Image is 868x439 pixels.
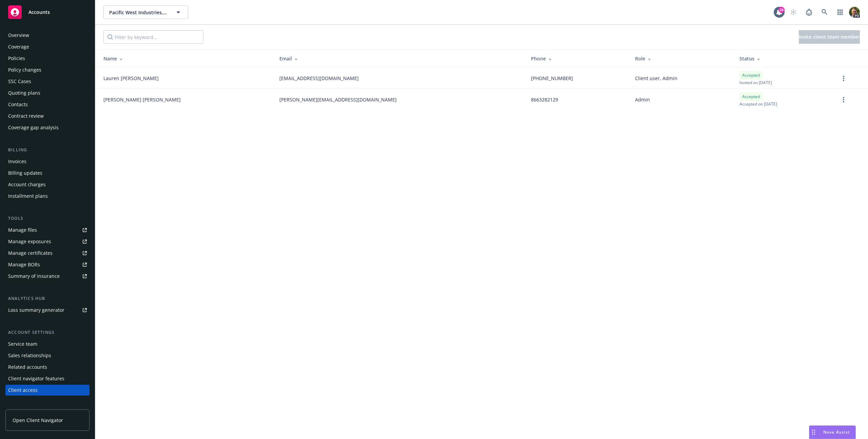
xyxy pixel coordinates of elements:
[103,55,269,62] div: Name
[8,373,64,384] div: Client navigator features
[8,76,31,87] div: SSC Cases
[8,350,51,361] div: Sales relationships
[778,7,785,13] div: 28
[787,5,800,19] a: Start snowing
[5,88,90,98] a: Quoting plans
[5,99,90,110] a: Contacts
[5,3,90,22] a: Accounts
[531,75,573,82] span: [PHONE_NUMBER]
[739,80,772,85] span: Invited on [DATE]
[5,362,90,373] a: Related accounts
[5,295,90,302] div: Analytics hub
[5,30,90,41] a: Overview
[531,55,624,62] div: Phone
[8,179,46,190] div: Account charges
[5,111,90,121] a: Contract review
[8,191,48,202] div: Installment plans
[5,225,90,235] a: Manage files
[5,350,90,361] a: Sales relationships
[8,53,25,64] div: Policies
[8,64,41,75] div: Policy changes
[5,248,90,259] a: Manage certificates
[849,7,860,18] img: photo
[8,236,51,247] div: Manage exposures
[742,72,760,78] span: Accepted
[5,215,90,222] div: Tools
[8,305,64,316] div: Loss summary generator
[5,305,90,316] a: Loss summary generator
[799,34,860,40] span: Invite client team member
[279,55,520,62] div: Email
[8,99,28,110] div: Contacts
[5,76,90,87] a: SSC Cases
[5,339,90,349] a: Service team
[818,5,831,19] a: Search
[5,236,90,247] a: Manage exposures
[8,339,37,349] div: Service team
[5,385,90,396] a: Client access
[8,225,37,235] div: Manage files
[5,156,90,167] a: Invoices
[739,55,829,62] div: Status
[5,64,90,75] a: Policy changes
[5,271,90,282] a: Summary of insurance
[8,248,53,259] div: Manage certificates
[8,385,38,396] div: Client access
[279,96,397,103] span: [PERSON_NAME][EMAIL_ADDRESS][DOMAIN_NAME]
[8,168,42,178] div: Billing updates
[5,41,90,52] a: Coverage
[8,362,47,373] div: Related accounts
[8,271,60,282] div: Summary of insurance
[742,94,760,100] span: Accepted
[5,122,90,133] a: Coverage gap analysis
[635,55,729,62] div: Role
[531,96,558,103] span: 8663282129
[8,122,59,133] div: Coverage gap analysis
[5,329,90,336] div: Account settings
[5,147,90,153] div: Billing
[103,5,188,19] button: Pacific West Industries, Inc.
[8,88,40,98] div: Quoting plans
[13,417,63,424] span: Open Client Navigator
[8,156,26,167] div: Invoices
[739,101,777,107] span: Accepted on [DATE]
[5,259,90,270] a: Manage BORs
[840,96,848,104] a: more
[833,5,847,19] a: Switch app
[5,179,90,190] a: Account charges
[8,111,44,121] div: Contract review
[635,96,650,103] span: Admin
[103,30,203,44] input: Filter by keyword...
[799,30,860,44] button: Invite client team member
[8,41,29,52] div: Coverage
[5,53,90,64] a: Policies
[635,75,677,82] span: Client user, Admin
[802,5,816,19] a: Report a Bug
[823,429,850,435] span: Nova Assist
[5,191,90,202] a: Installment plans
[109,9,168,16] span: Pacific West Industries, Inc.
[5,168,90,178] a: Billing updates
[809,425,856,439] button: Nova Assist
[809,426,818,439] div: Drag to move
[103,96,181,103] span: [PERSON_NAME] [PERSON_NAME]
[840,74,848,82] a: more
[5,373,90,384] a: Client navigator features
[8,30,29,41] div: Overview
[279,75,359,82] span: [EMAIL_ADDRESS][DOMAIN_NAME]
[8,259,40,270] div: Manage BORs
[103,75,159,82] span: Lauren [PERSON_NAME]
[28,9,50,15] span: Accounts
